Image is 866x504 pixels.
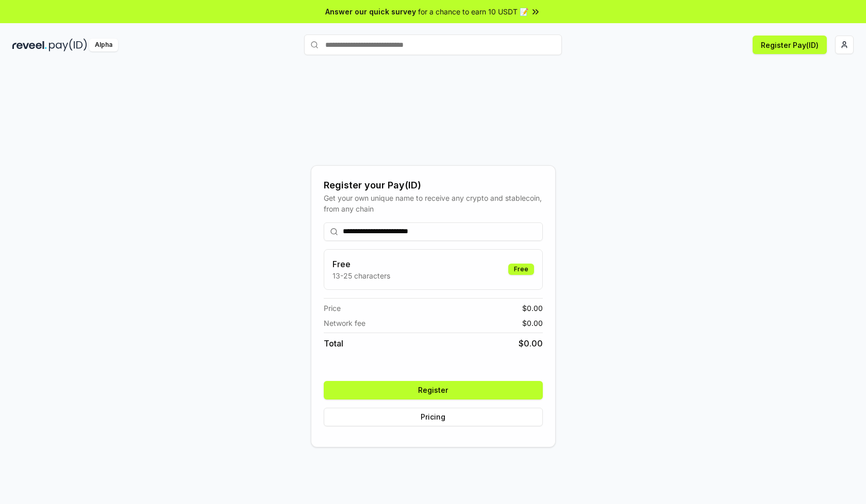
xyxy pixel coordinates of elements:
span: Total [324,337,343,350]
button: Register [324,381,543,399]
img: pay_id [49,39,87,51]
div: Alpha [89,39,118,51]
div: Register your Pay(ID) [324,178,543,193]
div: Free [508,264,534,275]
span: Price [324,303,341,314]
img: reveel_dark [12,39,47,51]
span: $ 0.00 [522,318,543,328]
div: Get your own unique name to receive any crypto and stablecoin, from any chain [324,193,543,214]
span: for a chance to earn 10 USDT 📝 [418,6,528,17]
span: Network fee [324,318,365,328]
button: Register Pay(ID) [753,36,827,54]
span: $ 0.00 [522,303,543,314]
h3: Free [332,258,390,270]
span: $ 0.00 [519,337,543,350]
span: Answer our quick survey [325,6,416,17]
p: 13-25 characters [332,270,390,281]
button: Pricing [324,408,543,426]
